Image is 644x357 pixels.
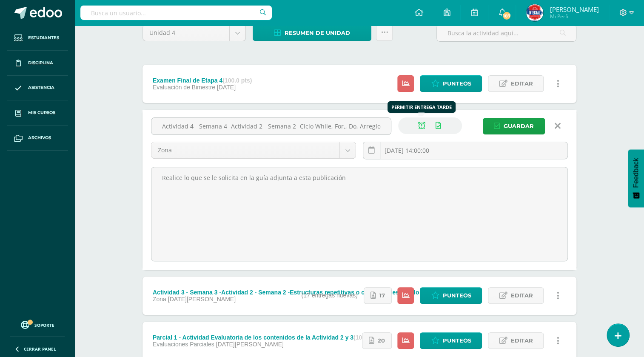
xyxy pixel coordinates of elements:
[364,287,392,304] a: 17
[437,25,576,41] input: Busca la actividad aquí...
[510,76,533,91] span: Editar
[149,25,223,41] span: Unidad 4
[153,334,383,341] div: Parcial 1 - Actividad Evaluatoria de los contenidos de la Actividad 2 y 3
[442,288,471,303] span: Punteos
[28,109,55,116] span: Mis cursos
[378,333,385,348] span: 20
[7,76,68,101] a: Asistencia
[7,26,68,51] a: Estudiantes
[391,104,452,110] div: Permitir entrega tarde
[217,84,236,91] span: [DATE]
[158,142,333,158] span: Zona
[526,4,543,21] img: 5b05793df8038e2f74dd67e63a03d3f6.png
[363,142,567,159] input: Fecha de entrega
[420,75,482,92] a: Punteos
[216,341,284,348] span: [DATE][PERSON_NAME]
[632,158,640,188] span: Feedback
[34,322,54,328] span: Soporte
[151,118,391,134] input: Título
[153,296,166,303] span: Zona
[153,84,215,91] span: Evaluación de Bimestre
[168,296,236,303] span: [DATE][PERSON_NAME]
[153,341,214,348] span: Evaluaciones Parciales
[550,13,598,20] span: Mi Perfil
[379,288,385,303] span: 17
[504,118,534,134] span: Guardar
[28,60,53,66] span: Disciplina
[80,6,272,20] input: Busca un usuario...
[502,11,511,20] span: 187
[28,34,59,41] span: Estudiantes
[510,333,533,348] span: Editar
[151,167,567,261] textarea: Realice lo que se le solicita en la guía adjunta a esta publicación
[442,333,471,348] span: Punteos
[28,84,54,91] span: Asistencia
[550,5,598,14] span: [PERSON_NAME]
[442,76,471,91] span: Punteos
[483,118,545,134] button: Guardar
[510,288,533,303] span: Editar
[153,289,460,296] div: Actividad 3 - Semana 3 -Actividad 2 - Semana 2 -Estructuras repetitivas o ciclos(bucles): Ciclo For
[7,100,68,126] a: Mis cursos
[253,24,371,41] a: Resumen de unidad
[420,332,482,349] a: Punteos
[222,77,252,84] strong: (100.0 pts)
[7,51,68,76] a: Disciplina
[153,77,252,84] div: Examen Final de Etapa 4
[285,25,350,41] span: Resumen de unidad
[362,332,392,349] a: 20
[7,126,68,151] a: Archivos
[420,287,482,304] a: Punteos
[28,134,51,141] span: Archivos
[143,25,245,41] a: Unidad 4
[10,319,65,330] a: Soporte
[151,142,356,158] a: Zona
[628,149,644,207] button: Feedback - Mostrar encuesta
[24,346,56,352] span: Cerrar panel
